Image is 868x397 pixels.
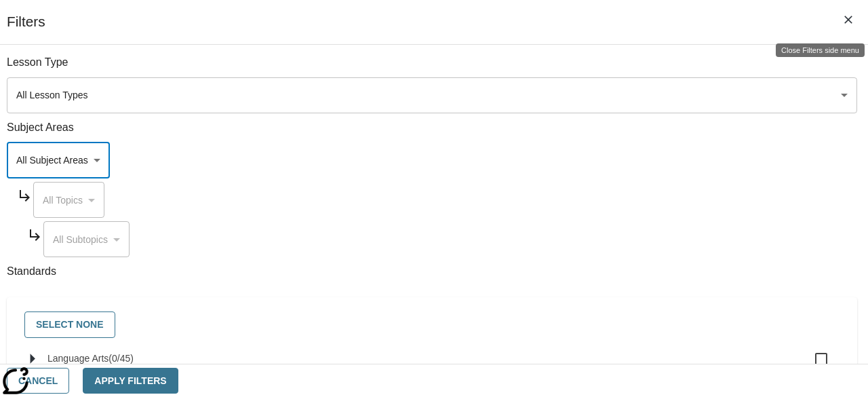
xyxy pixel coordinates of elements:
[7,55,857,71] p: Lesson Type
[24,311,115,338] button: Select None
[7,14,45,44] h1: Filters
[108,353,134,364] span: 0 standards selected/45 standards in group
[18,308,846,341] div: Select standards
[43,221,130,257] div: Select a Subject Area
[7,77,857,113] div: Select a lesson type
[7,120,857,136] p: Subject Areas
[33,182,104,218] div: Select a Subject Area
[7,143,110,178] div: Select a Subject Area
[7,368,69,394] button: Cancel
[7,264,857,280] p: Standards
[834,5,863,34] button: Close Filters side menu
[83,368,178,394] button: Apply Filters
[776,43,865,57] div: Close Filters side menu
[47,353,108,364] span: Language Arts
